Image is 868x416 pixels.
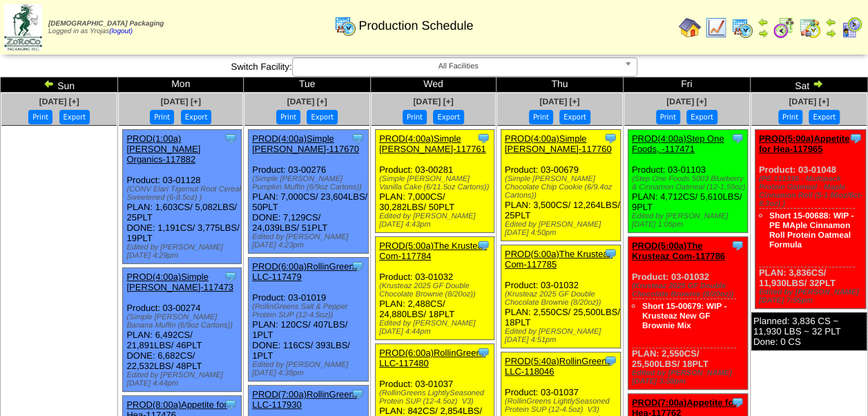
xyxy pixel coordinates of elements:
[705,17,727,39] img: line_graph.gif
[126,243,241,260] div: Edited by [PERSON_NAME] [DATE] 4:29pm
[539,97,579,106] a: [DATE] [+]
[632,212,748,229] div: Edited by [PERSON_NAME] [DATE] 1:05pm
[39,97,79,106] a: [DATE] [+]
[751,312,867,350] div: Planned: 3,836 CS ~ 11,930 LBS ~ 32 PLT Done: 0 CS
[642,301,726,330] a: Short 15-00679: WIP - Krusteaz New GF Brownie Mix
[244,77,371,93] td: Tue
[809,110,840,124] button: Export
[379,348,485,368] a: PROD(6:00a)RollinGreens LLC-117480
[126,133,200,164] a: PROD(1:00a)[PERSON_NAME] Organics-117882
[252,261,358,282] a: PROD(6:00a)RollinGreens LLC-117479
[750,77,867,93] td: Sat
[224,270,238,283] img: Tooltip
[351,387,365,401] img: Tooltip
[413,97,453,106] a: [DATE] [+]
[126,313,241,330] div: (Simple [PERSON_NAME] Banana Muffin (6/9oz Cartons))
[755,130,866,309] div: Product: 03-01048 PLAN: 3,836CS / 11,930LBS / 32PLT
[252,133,359,154] a: PROD(4:00a)Simple [PERSON_NAME]-117670
[351,131,365,145] img: Tooltip
[276,110,300,124] button: Print
[379,319,494,336] div: Edited by [PERSON_NAME] [DATE] 4:44pm
[628,130,748,233] div: Product: 03-01103 PLAN: 4,712CS / 5,610LBS / 9PLT
[604,131,617,145] img: Tooltip
[123,268,242,392] div: Product: 03-00274 PLAN: 6,492CS / 21,891LBS / 46PLT DONE: 6,682CS / 22,532LBS / 48PLT
[559,110,590,124] button: Export
[252,389,358,410] a: PROD(7:00a)RollinGreens LLC-117930
[501,130,621,241] div: Product: 03-00679 PLAN: 3,500CS / 12,264LBS / 25PLT
[604,247,617,261] img: Tooltip
[731,131,744,145] img: Tooltip
[379,389,494,406] div: (RollinGreens LightlySeasoned Protein SUP (12-4.5oz) V3)
[252,361,368,377] div: Edited by [PERSON_NAME] [DATE] 4:38pm
[252,303,368,319] div: (RollinGreens Salt & Pepper Protein SUP (12-4.5oz))
[358,19,473,33] span: Production Schedule
[379,240,487,261] a: PROD(5:00a)The Krusteaz Com-117784
[656,110,680,124] button: Print
[126,185,241,202] div: (CONV Elari Tigernut Root Cereal Sweetened (6-8.5oz) )
[759,133,849,154] a: PROD(5:00a)Appetite for Hea-117965
[505,175,621,200] div: (Simple [PERSON_NAME] Chocolate Chip Cookie (6/9.4oz Cartons))
[249,258,369,381] div: Product: 03-01019 PLAN: 120CS / 407LBS / 1PLT DONE: 116CS / 393LBS / 1PLT
[604,354,617,368] img: Tooltip
[307,110,338,124] button: Export
[161,97,201,106] a: [DATE] [+]
[731,17,753,39] img: calendarprod.gif
[126,371,241,388] div: Edited by [PERSON_NAME] [DATE] 4:44pm
[59,110,90,124] button: Export
[252,175,368,191] div: (Simple [PERSON_NAME] Pumpkin Muffin (6/9oz Cartons))
[126,272,233,292] a: PROD(4:00a)Simple [PERSON_NAME]-117473
[351,259,365,273] img: Tooltip
[379,212,494,229] div: Edited by [PERSON_NAME] [DATE] 4:43pm
[433,110,464,124] button: Export
[632,175,748,191] div: (Step One Foods 5003 Blueberry & Cinnamon Oatmeal (12-1.59oz)
[476,238,490,252] img: Tooltip
[632,133,724,154] a: PROD(4:00a)Step One Foods, -117471
[505,397,621,414] div: (RollinGreens LightlySeasoned Protein SUP (12-4.5oz) V3)
[769,211,853,249] a: Short 15-00688: WIP - PE MAple Cinnamon Roll Protein Oatmeal Formula
[666,97,706,106] span: [DATE] [+]
[224,131,238,145] img: Tooltip
[799,17,821,39] img: calendarinout.gif
[825,28,836,39] img: arrowright.gif
[44,78,55,89] img: arrowleft.gif
[505,356,611,377] a: PROD(5:40a)RollinGreens LLC-118046
[505,133,612,154] a: PROD(4:00a)Simple [PERSON_NAME]-117760
[628,237,748,390] div: Product: 03-01032 PLAN: 2,550CS / 25,500LBS / 18PLT
[632,282,748,299] div: (Krusteaz 2025 GF Double Chocolate Brownie (8/20oz))
[758,17,769,28] img: arrowleft.gif
[623,77,750,93] td: Fri
[376,237,494,340] div: Product: 03-01032 PLAN: 2,488CS / 24,880LBS / 18PLT
[4,4,42,50] img: zoroco-logo-small.webp
[48,20,164,28] span: [DEMOGRAPHIC_DATA] Packaging
[505,328,621,344] div: Edited by [PERSON_NAME] [DATE] 4:51pm
[778,110,802,124] button: Print
[496,77,623,93] td: Thu
[298,58,619,75] span: All Facilities
[758,28,769,39] img: arrowright.gif
[505,290,621,307] div: (Krusteaz 2025 GF Double Chocolate Brownie (8/20oz))
[150,110,174,124] button: Print
[379,175,494,191] div: (Simple [PERSON_NAME] Vanilla Cake (6/11.5oz Cartons))
[287,97,327,106] a: [DATE] [+]
[529,110,553,124] button: Print
[249,130,369,254] div: Product: 03-00276 PLAN: 7,000CS / 23,604LBS / 50PLT DONE: 7,129CS / 24,039LBS / 51PLT
[789,97,829,106] a: [DATE] [+]
[759,175,866,208] div: (PE 111336 - Multipack Protein Oatmeal - Maple Cinnamon Roll (5-1.66oz/6ct-8.3oz) )
[109,28,133,35] a: (logout)
[252,233,368,249] div: Edited by [PERSON_NAME] [DATE] 4:23pm
[501,245,621,348] div: Product: 03-01032 PLAN: 2,550CS / 25,500LBS / 18PLT
[731,238,744,252] img: Tooltip
[759,288,866,305] div: Edited by [PERSON_NAME] [DATE] 7:55pm
[686,110,717,124] button: Export
[123,130,242,264] div: Product: 03-01128 PLAN: 1,603CS / 5,082LBS / 25PLT DONE: 1,191CS / 3,775LBS / 19PLT
[632,369,748,386] div: Edited by [PERSON_NAME] [DATE] 3:38pm
[379,133,486,154] a: PROD(4:00a)Simple [PERSON_NAME]-117761
[731,395,744,409] img: Tooltip
[476,131,490,145] img: Tooltip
